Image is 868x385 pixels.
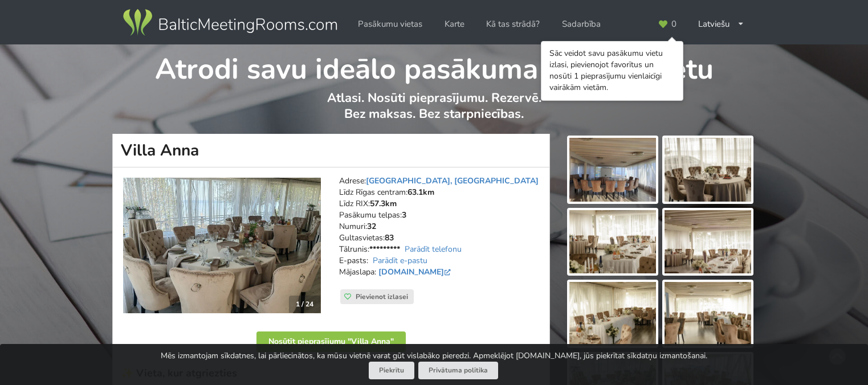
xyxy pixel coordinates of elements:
[369,362,414,379] button: Piekrītu
[549,48,675,93] div: Sāc veidot savu pasākumu vietu izlasi, pievienojot favorītus un nosūti 1 pieprasījumu vienlaicīgi...
[123,178,321,313] img: Viesnīca | Apšuciems | Villa Anna
[113,90,755,134] p: Atlasi. Nosūti pieprasījumu. Rezervē. Bez maksas. Bez starpniecības.
[378,267,453,277] a: [DOMAIN_NAME]
[407,187,434,198] strong: 63.1km
[385,232,394,243] strong: 83
[418,362,498,379] a: Privātuma politika
[405,244,462,255] a: Parādīt telefonu
[554,13,609,35] a: Sadarbība
[256,331,406,352] button: Nosūtīt pieprasījumu "Villa Anna"
[402,210,406,220] strong: 3
[478,13,548,35] a: Kā tas strādā?
[569,138,656,202] img: Villa Anna | Apšuciems | Pasākumu vieta - galerijas bilde
[665,282,751,346] img: Villa Anna | Apšuciems | Pasākumu vieta - galerijas bilde
[112,134,550,167] h1: Villa Anna
[123,178,321,313] a: Viesnīca | Apšuciems | Villa Anna 1 / 24
[690,13,752,35] div: Latviešu
[671,20,677,28] span: 0
[289,296,320,313] div: 1 / 24
[113,44,755,88] h1: Atrodi savu ideālo pasākuma norises vietu
[437,13,472,35] a: Karte
[356,292,408,301] span: Pievienot izlasei
[121,7,339,39] img: Baltic Meeting Rooms
[339,175,541,289] address: Adrese: Līdz Rīgas centram: Līdz RIX: Pasākumu telpas: Numuri: Gultasvietas: Tālrunis: E-pasts: M...
[373,255,427,266] a: Parādīt e-pastu
[370,198,397,209] strong: 57.3km
[569,282,656,346] img: Villa Anna | Apšuciems | Pasākumu vieta - galerijas bilde
[367,221,376,232] strong: 32
[665,138,751,202] img: Villa Anna | Apšuciems | Pasākumu vieta - galerijas bilde
[569,210,656,274] img: Villa Anna | Apšuciems | Pasākumu vieta - galerijas bilde
[350,13,430,35] a: Pasākumu vietas
[366,175,539,186] a: [GEOGRAPHIC_DATA], [GEOGRAPHIC_DATA]
[665,210,751,274] img: Villa Anna | Apšuciems | Pasākumu vieta - galerijas bilde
